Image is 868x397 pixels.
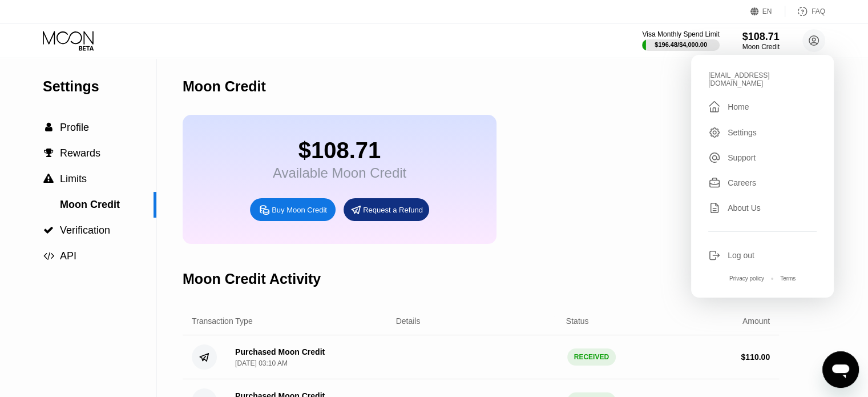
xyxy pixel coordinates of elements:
div: Home [708,100,817,114]
span: Verification [60,224,110,236]
div:  [43,122,54,133]
div: Log out [728,251,754,260]
span:  [43,225,54,235]
div: Available Moon Credit [273,165,406,181]
div: Settings [43,78,156,95]
div: Privacy policy [729,275,764,282]
span: Profile [60,122,89,133]
div: $ 110.00 [741,352,770,362]
div: About Us [708,202,817,214]
span:  [43,174,54,184]
span:  [43,251,54,261]
div: Settings [708,126,817,139]
div:  [708,100,721,114]
div:  [43,225,54,235]
div:  [43,174,54,184]
div:  [43,251,54,261]
div: About Us [728,203,761,212]
span: Rewards [60,147,100,159]
div: EN [762,7,772,15]
div: Visa Monthly Spend Limit$196.48/$4,000.00 [642,30,719,51]
span:  [44,148,54,158]
div: Details [396,316,421,326]
div: Moon Credit [183,78,266,95]
div: Terms [780,275,796,282]
div: Amount [742,316,770,326]
div:  [43,148,54,158]
div: $108.71 [273,138,406,163]
iframe: Button to launch messaging window [822,351,859,388]
span: API [60,250,76,262]
div: Request a Refund [344,198,429,221]
div: Home [728,102,749,111]
div: RECEIVED [567,348,616,366]
div: Request a Refund [363,205,423,215]
div: Log out [708,249,817,262]
div: Moon Credit [742,43,780,51]
div: Support [708,151,817,164]
div: $196.48 / $4,000.00 [655,41,707,48]
div: Settings [728,128,757,137]
span: Limits [60,173,87,185]
div: [EMAIL_ADDRESS][DOMAIN_NAME] [708,71,817,87]
div: $108.71 [742,31,780,43]
div: Moon Credit Activity [183,271,321,287]
div: Careers [708,177,817,189]
div: Status [566,316,589,326]
div: Support [728,153,756,162]
span: Moon Credit [60,199,120,210]
div: Purchased Moon Credit [235,347,325,356]
div: $108.71Moon Credit [742,31,780,51]
div: Buy Moon Credit [272,205,327,215]
div: Buy Moon Credit [250,198,336,221]
div: Visa Monthly Spend Limit [642,30,719,38]
span:  [45,122,53,133]
div: FAQ [812,7,825,15]
div: Transaction Type [192,316,253,326]
div: [DATE] 03:10 AM [235,359,288,367]
div: FAQ [785,6,825,17]
div: EN [750,6,785,17]
div: Careers [728,178,756,187]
